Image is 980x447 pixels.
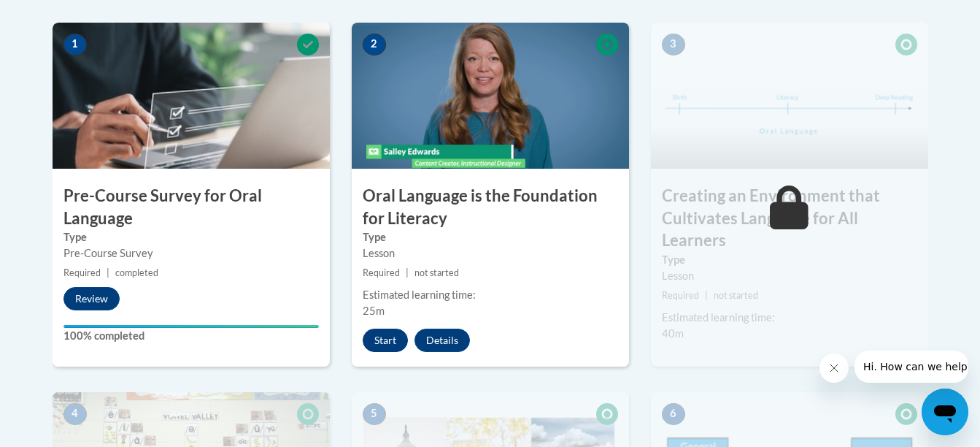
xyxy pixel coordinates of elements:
[662,268,917,284] div: Lesson
[819,354,849,383] iframe: Close message
[705,290,708,301] span: |
[406,267,409,278] span: |
[662,290,699,301] span: Required
[363,403,386,425] span: 5
[714,290,758,301] span: not started
[662,327,684,340] span: 40m
[414,267,459,278] span: not started
[63,229,319,245] label: Type
[63,245,319,261] div: Pre-Course Survey
[9,10,118,22] span: Hi. How can we help?
[363,229,618,245] label: Type
[63,403,87,425] span: 4
[352,23,629,169] img: Course Image
[854,351,968,383] iframe: Message from company
[363,267,400,278] span: Required
[662,310,917,326] div: Estimated learning time:
[662,403,685,425] span: 6
[922,389,968,435] iframe: Button to launch messaging window
[63,325,319,328] div: Your progress
[363,287,618,303] div: Estimated learning time:
[352,185,629,230] h3: Oral Language is the Foundation for Literacy
[363,245,618,261] div: Lesson
[63,34,87,56] span: 1
[63,328,319,344] label: 100% completed
[53,23,330,169] img: Course Image
[107,267,109,278] span: |
[63,287,120,310] button: Review
[651,185,928,252] h3: Creating an Environment that Cultivates Language for All Learners
[53,185,330,230] h3: Pre-Course Survey for Oral Language
[115,267,158,278] span: completed
[662,252,917,268] label: Type
[363,305,385,317] span: 25m
[363,34,386,56] span: 2
[651,23,928,169] img: Course Image
[363,329,408,352] button: Start
[63,267,101,278] span: Required
[662,34,685,56] span: 3
[414,329,470,352] button: Details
